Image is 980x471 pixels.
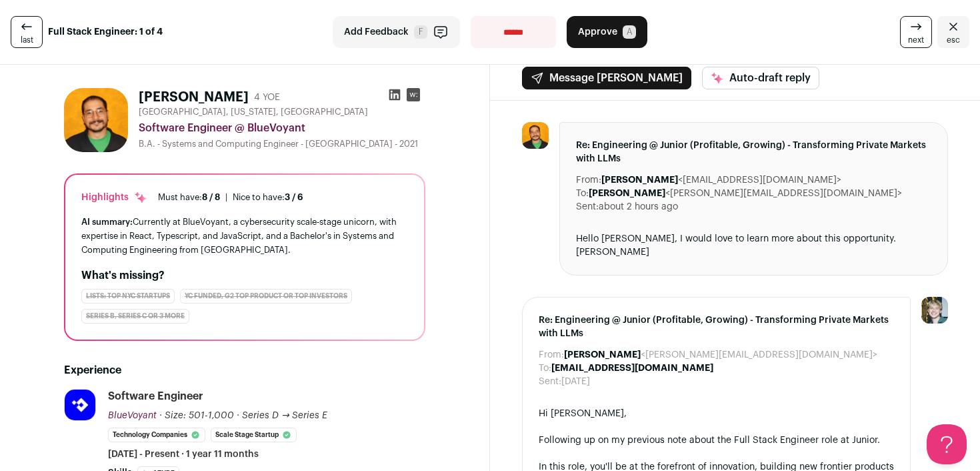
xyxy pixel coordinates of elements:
[81,289,175,304] div: Lists: Top NYC Startups
[237,409,239,422] span: ·
[561,375,590,388] dd: [DATE]
[48,25,163,39] strong: Full Stack Engineer: 1 of 4
[539,348,564,362] dt: From:
[599,200,678,213] dd: about 2 hours ago
[539,407,894,420] div: Hi [PERSON_NAME],
[927,424,967,464] iframe: Help Scout Beacon - Open
[81,217,133,226] span: AI summary:
[601,175,678,185] b: [PERSON_NAME]
[623,25,636,39] span: A
[576,139,931,165] span: Re: Engineering @ Junior (Profitable, Growing) - Transforming Private Markets with LLMs
[333,16,460,48] button: Add Feedback F
[539,314,894,340] span: Re: Engineering @ Junior (Profitable, Growing) - Transforming Private Markets with LLMs
[108,428,205,442] li: Technology Companies
[522,67,691,89] button: Message [PERSON_NAME]
[601,173,841,187] dd: <[EMAIL_ADDRESS][DOMAIN_NAME]>
[908,35,924,45] span: next
[539,375,561,388] dt: Sent:
[589,187,902,200] dd: <[PERSON_NAME][EMAIL_ADDRESS][DOMAIN_NAME]>
[202,193,220,201] span: 8 / 8
[576,187,589,200] dt: To:
[921,297,948,324] img: 6494470-medium_jpg
[576,200,599,213] dt: Sent:
[139,107,368,117] span: [GEOGRAPHIC_DATA], [US_STATE], [GEOGRAPHIC_DATA]
[159,411,234,420] span: · Size: 501-1,000
[180,289,352,304] div: YC Funded, G2 Top Product or Top Investors
[576,232,931,259] div: Hello [PERSON_NAME], I would love to learn more about this opportunity. [PERSON_NAME]
[108,411,157,420] span: BlueVoyant
[108,448,259,461] span: [DATE] - Present · 1 year 11 months
[81,309,189,324] div: Series B, Series C or 3 more
[344,25,409,39] span: Add Feedback
[254,91,280,104] div: 4 YOE
[81,215,408,257] div: Currently at BlueVoyant, a cybersecurity scale-stage unicorn, with expertise in React, Typescript...
[539,434,894,447] div: Following up on my previous note about the Full Stack Engineer role at Junior.
[937,16,969,48] a: Close
[522,122,549,149] img: 2da88dfa41be580599faaf80e232d0be4e886bb4098f654e491e6d53a594a0cb.jpg
[64,88,128,152] img: 2da88dfa41be580599faaf80e232d0be4e886bb4098f654e491e6d53a594a0cb.jpg
[65,390,95,420] img: d6fd478bbe4ddc8c9be4c45220ff7bff69538afb7d4ba1ed3b246a7ba15d03cf.jpg
[242,411,327,420] span: Series D → Series E
[578,25,617,39] span: Approve
[11,16,43,48] a: last
[139,88,249,107] h1: [PERSON_NAME]
[947,35,960,45] span: esc
[139,120,425,136] div: Software Engineer @ BlueVoyant
[900,16,932,48] a: next
[211,428,297,442] li: Scale Stage Startup
[576,173,601,187] dt: From:
[589,189,665,198] b: [PERSON_NAME]
[64,362,425,378] h2: Experience
[285,193,303,201] span: 3 / 6
[81,191,147,204] div: Highlights
[233,192,303,203] div: Nice to have:
[81,268,408,284] h2: What's missing?
[414,25,427,39] span: F
[539,362,551,375] dt: To:
[21,35,33,45] span: last
[564,348,877,362] dd: <[PERSON_NAME][EMAIL_ADDRESS][DOMAIN_NAME]>
[564,350,641,360] b: [PERSON_NAME]
[551,364,713,373] b: [EMAIL_ADDRESS][DOMAIN_NAME]
[158,192,303,203] ul: |
[139,139,425,149] div: B.A. - Systems and Computing Engineer - [GEOGRAPHIC_DATA] - 2021
[567,16,647,48] button: Approve A
[108,389,203,404] div: Software Engineer
[702,67,819,89] button: Auto-draft reply
[158,192,220,203] div: Must have:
